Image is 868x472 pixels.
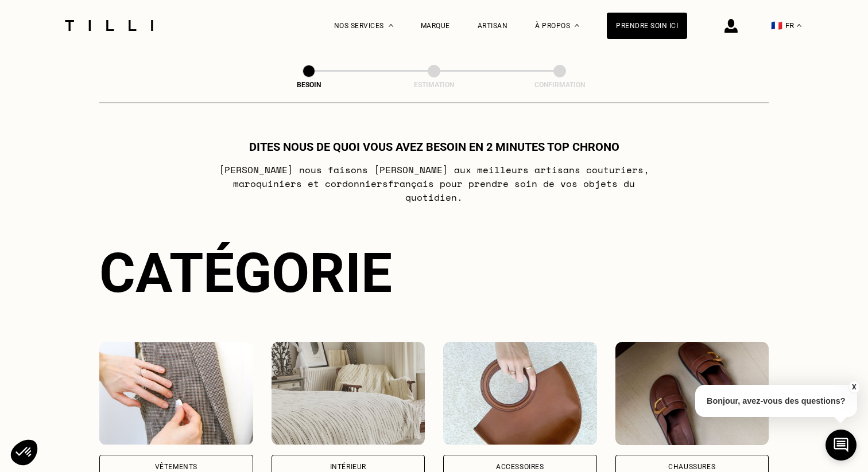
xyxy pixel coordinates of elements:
div: Accessoires [496,463,544,470]
a: Prendre soin ici [607,13,687,39]
div: Besoin [251,81,366,89]
a: Artisan [478,22,508,30]
img: Intérieur [272,342,425,445]
button: X [848,381,859,393]
p: Bonjour, avez-vous des questions? [695,385,857,417]
div: Catégorie [99,241,769,305]
img: Menu déroulant [389,24,393,27]
img: Vêtements [99,342,253,445]
div: Intérieur [330,463,366,470]
img: menu déroulant [797,24,801,27]
img: Accessoires [443,342,597,445]
img: Logo du service de couturière Tilli [61,20,157,31]
img: Menu déroulant à propos [575,24,579,27]
img: Chaussures [615,342,769,445]
a: Marque [421,22,450,30]
div: Chaussures [668,463,715,470]
img: icône connexion [724,19,738,33]
span: 🇫🇷 [771,20,782,31]
div: Confirmation [502,81,617,89]
div: Vêtements [155,463,197,470]
p: [PERSON_NAME] nous faisons [PERSON_NAME] aux meilleurs artisans couturiers , maroquiniers et cord... [207,163,662,204]
h1: Dites nous de quoi vous avez besoin en 2 minutes top chrono [249,140,619,154]
div: Estimation [377,81,491,89]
